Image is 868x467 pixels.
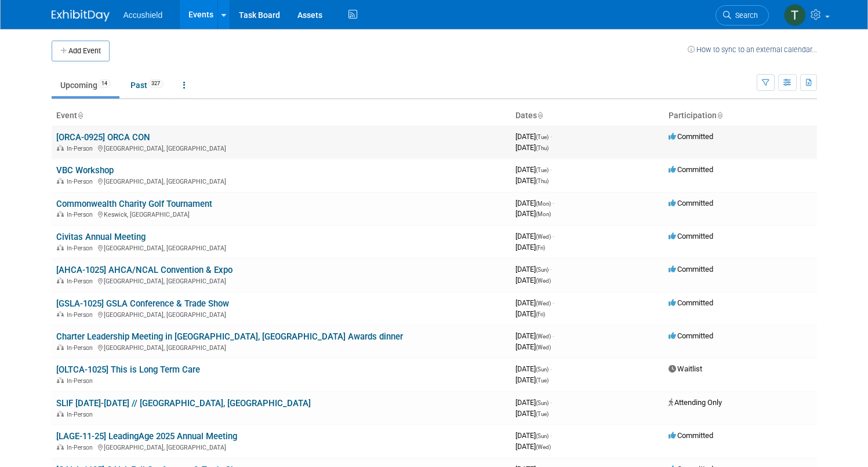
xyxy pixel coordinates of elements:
span: Committed [669,199,713,207]
a: [AHCA-1025] AHCA/NCAL Convention & Expo [56,265,233,275]
span: In-Person [67,311,96,319]
a: Past327 [122,74,172,96]
span: [DATE] [515,243,545,251]
a: Sort by Start Date [537,111,543,120]
span: [DATE] [515,165,552,174]
span: (Fri) [536,245,545,251]
span: - [550,165,552,174]
span: [DATE] [515,232,554,240]
div: [GEOGRAPHIC_DATA], [GEOGRAPHIC_DATA] [56,143,506,152]
a: Sort by Participation Type [717,111,722,120]
span: (Sun) [536,366,549,373]
img: In-Person Event [57,311,64,317]
span: [DATE] [515,331,554,340]
span: [DATE] [515,176,549,185]
span: (Wed) [536,344,551,351]
img: In-Person Event [57,245,64,250]
span: (Tue) [536,411,549,417]
a: Search [716,5,769,25]
span: [DATE] [515,199,554,207]
span: 327 [148,79,164,88]
span: [DATE] [515,342,551,351]
span: Attending Only [669,398,722,407]
span: Accushield [124,10,163,20]
a: [OLTCA-1025] This is Long Term Care [56,364,200,375]
span: (Wed) [536,233,551,240]
div: [GEOGRAPHIC_DATA], [GEOGRAPHIC_DATA] [56,309,506,319]
span: Committed [669,298,713,307]
span: - [550,364,552,373]
span: (Fri) [536,311,545,318]
img: In-Person Event [57,211,64,217]
span: Search [731,11,758,20]
span: In-Person [67,411,96,418]
span: - [550,398,552,407]
span: (Wed) [536,333,551,340]
span: Committed [669,232,713,240]
img: In-Person Event [57,278,64,283]
span: 14 [98,79,111,88]
a: Civitas Annual Meeting [56,232,146,242]
div: [GEOGRAPHIC_DATA], [GEOGRAPHIC_DATA] [56,442,506,451]
span: In-Person [67,344,96,352]
div: [GEOGRAPHIC_DATA], [GEOGRAPHIC_DATA] [56,276,506,285]
a: [LAGE-11-25] LeadingAge 2025 Annual Meeting [56,431,237,442]
img: In-Person Event [57,411,64,417]
span: In-Person [67,178,96,185]
span: [DATE] [515,431,552,440]
a: Commonwealth Charity Golf Tournament [56,199,212,209]
span: Waitlist [669,364,702,373]
span: [DATE] [515,209,551,218]
span: (Thu) [536,145,549,151]
span: [DATE] [515,276,551,284]
span: [DATE] [515,298,554,307]
span: [DATE] [515,364,552,373]
span: (Sun) [536,433,549,439]
img: Tyler DuPree [784,4,806,26]
span: (Mon) [536,200,551,207]
span: (Sun) [536,400,549,406]
span: In-Person [67,278,96,285]
span: (Wed) [536,278,551,284]
span: [DATE] [515,375,549,384]
button: Add Event [52,41,110,61]
span: In-Person [67,444,96,451]
span: [DATE] [515,132,552,141]
span: (Thu) [536,178,549,184]
a: [GSLA-1025] GSLA Conference & Trade Show [56,298,229,309]
a: SLIF [DATE]-[DATE] // [GEOGRAPHIC_DATA], [GEOGRAPHIC_DATA] [56,398,311,408]
a: Sort by Event Name [77,111,83,120]
img: In-Person Event [57,444,64,450]
img: In-Person Event [57,377,64,383]
span: (Mon) [536,211,551,217]
th: Dates [511,106,664,126]
span: (Tue) [536,134,549,140]
span: - [553,199,554,207]
span: In-Person [67,211,96,218]
div: [GEOGRAPHIC_DATA], [GEOGRAPHIC_DATA] [56,243,506,252]
span: - [553,331,554,340]
span: [DATE] [515,309,545,318]
span: [DATE] [515,409,549,418]
span: In-Person [67,377,96,385]
span: Committed [669,331,713,340]
span: Committed [669,165,713,174]
span: (Wed) [536,300,551,307]
span: - [550,132,552,141]
span: (Tue) [536,377,549,384]
img: In-Person Event [57,344,64,350]
th: Participation [664,106,817,126]
span: (Sun) [536,267,549,273]
span: Committed [669,431,713,440]
div: [GEOGRAPHIC_DATA], [GEOGRAPHIC_DATA] [56,176,506,185]
th: Event [52,106,511,126]
img: In-Person Event [57,178,64,184]
span: Committed [669,265,713,273]
span: In-Person [67,245,96,252]
span: - [550,431,552,440]
span: [DATE] [515,265,552,273]
img: ExhibitDay [52,10,110,21]
span: Committed [669,132,713,141]
span: - [553,298,554,307]
span: [DATE] [515,398,552,407]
